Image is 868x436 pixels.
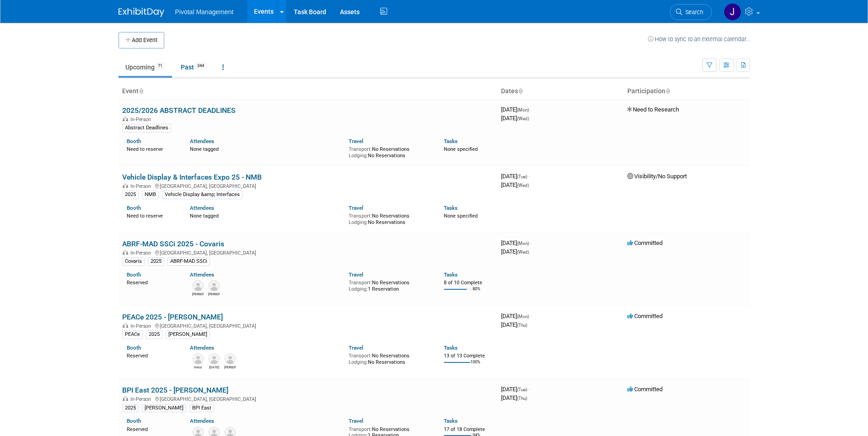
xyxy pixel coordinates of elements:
div: Reserved [127,425,177,433]
a: Past344 [174,58,214,76]
span: Transport: [349,146,372,152]
span: In-Person [130,117,154,122]
span: [DATE] [501,181,529,188]
span: Transport: [349,280,372,286]
th: Participation [624,84,750,99]
img: Martin Carcamo [225,353,236,364]
span: In-Person [130,396,154,402]
div: 17 of 18 Complete [444,426,494,433]
a: Booth [127,205,141,211]
a: 2025/2026 ABSTRACT DEADLINES [122,106,236,115]
span: [DATE] [501,313,532,319]
img: Jessica Gatton [724,3,741,21]
img: Sujash Chatterjee [209,280,220,291]
th: Event [119,84,497,99]
td: 100% [470,360,480,372]
div: Sujash Chatterjee [208,291,220,297]
div: None tagged [190,211,342,219]
a: Attendees [190,418,214,424]
img: Imroz Ghangas [193,353,204,364]
td: 80% [473,287,480,299]
span: Lodging: [349,219,368,225]
div: [GEOGRAPHIC_DATA], [GEOGRAPHIC_DATA] [122,249,494,256]
a: Attendees [190,138,214,144]
div: Need to reserve [127,211,177,219]
div: Reserved [127,278,177,286]
span: Committed [627,386,663,393]
th: Dates [497,84,624,99]
button: Add Event [119,32,164,48]
img: Raja Srinivas [209,353,220,364]
a: Tasks [444,205,458,211]
div: Martin Carcamo [224,364,236,370]
a: Attendees [190,345,214,351]
div: PEACe [122,330,143,339]
span: (Mon) [517,241,529,246]
div: Need to reserve [127,144,177,153]
a: Sort by Start Date [518,87,523,95]
span: In-Person [130,323,154,329]
div: 2025 [146,330,162,339]
a: Travel [349,138,363,144]
a: Attendees [190,271,214,278]
div: [PERSON_NAME] [166,330,210,339]
span: Lodging: [349,359,368,365]
span: Committed [627,239,663,246]
div: Imroz Ghangas [192,364,204,370]
a: Travel [349,418,363,424]
span: [DATE] [501,386,530,393]
span: (Wed) [517,250,529,255]
span: Pivotal Management [175,8,234,16]
span: 71 [155,63,165,69]
a: Attendees [190,205,214,211]
a: Booth [127,345,141,351]
a: Booth [127,271,141,278]
div: Raja Srinivas [208,364,220,370]
a: PEACe 2025 - [PERSON_NAME] [122,313,223,321]
div: BPI East [189,404,214,412]
div: Reserved [127,351,177,359]
a: Vehicle Display & Interfaces Expo 25 - NMB [122,173,262,181]
span: Committed [627,313,663,319]
div: Covaris [122,257,145,266]
span: Transport: [349,353,372,359]
span: [DATE] [501,394,527,401]
div: No Reservations No Reservations [349,351,430,365]
div: None tagged [190,144,342,153]
a: Booth [127,418,141,424]
span: - [528,386,530,393]
span: - [530,313,532,319]
span: - [530,106,532,113]
img: In-Person Event [123,250,128,255]
div: 2025 [122,404,139,412]
span: (Wed) [517,183,529,188]
div: Melissa Gabello [192,291,204,297]
span: Visibility/No Support [627,173,687,180]
span: 344 [194,63,207,69]
span: (Tue) [517,174,527,179]
div: [GEOGRAPHIC_DATA], [GEOGRAPHIC_DATA] [122,182,494,189]
a: Sort by Participation Type [665,87,670,95]
div: ABRF-MAD SSCi [167,257,210,266]
div: No Reservations 1 Reservation [349,278,430,292]
span: [DATE] [501,106,532,113]
img: In-Person Event [123,396,128,401]
img: In-Person Event [123,183,128,188]
span: [DATE] [501,248,529,255]
div: Vehicle Display &amp; Interfaces [162,191,243,199]
span: (Thu) [517,396,527,401]
div: 2025 [148,257,164,266]
span: (Wed) [517,116,529,121]
span: (Tue) [517,387,527,392]
a: Tasks [444,345,458,351]
div: 13 of 13 Complete [444,353,494,359]
div: No Reservations No Reservations [349,144,430,159]
div: 8 of 10 Complete [444,280,494,286]
span: Lodging: [349,286,368,292]
a: Travel [349,205,363,211]
span: Search [682,9,703,16]
a: Tasks [444,138,458,144]
span: [DATE] [501,115,529,122]
span: None specified [444,213,478,219]
a: Booth [127,138,141,144]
